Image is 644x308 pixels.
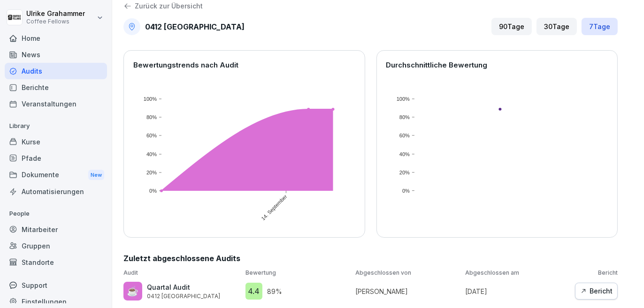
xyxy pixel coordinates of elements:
a: DokumenteNew [5,166,107,184]
text: 80% [399,114,409,120]
a: Veranstaltungen [5,96,107,112]
p: [DATE] [465,286,570,296]
p: Bericht [575,269,618,277]
p: 89 % [267,286,282,296]
p: [PERSON_NAME] [355,286,460,296]
text: 80% [146,114,157,120]
p: ☕ [127,284,139,298]
a: Pfade [5,150,107,166]
p: Audit [123,269,241,277]
p: 0412 [GEOGRAPHIC_DATA] [147,292,220,300]
p: Abgeschlossen am [465,269,570,277]
a: Automatisierungen [5,183,107,200]
text: 100% [144,96,157,102]
div: 90 Tage [491,18,532,35]
div: 30 Tage [537,18,577,35]
text: 100% [396,96,409,102]
p: Durchschnittliche Bewertung [386,60,608,71]
div: New [88,170,104,180]
text: 60% [399,133,409,138]
text: 14. September [260,193,288,221]
a: Gruppen [5,238,107,254]
text: 0% [402,188,410,194]
button: Bericht [575,283,618,300]
a: Audits [5,63,107,79]
p: Bewertungstrends nach Audit [133,60,355,71]
p: Quartal Audit [147,282,220,292]
a: Mitarbeiter [5,221,107,238]
div: 7 Tage [582,18,618,35]
div: 4.4 [245,283,262,300]
a: Zurück zur Übersicht [123,2,618,10]
h2: 0412 [GEOGRAPHIC_DATA] [145,21,245,32]
a: Standorte [5,254,107,270]
p: People [5,206,107,221]
text: 0% [149,188,157,194]
p: Ulrike Grahammer [26,10,85,18]
h2: Zuletzt abgeschlossene Audits [123,253,618,264]
a: Home [5,30,107,46]
text: 20% [399,170,409,175]
p: Abgeschlossen von [355,269,460,277]
text: 20% [146,170,157,175]
a: News [5,46,107,63]
p: Bewertung [245,269,351,277]
div: Dokumente [5,166,107,184]
p: Library [5,119,107,134]
p: Coffee Fellows [26,18,85,25]
text: 40% [399,151,409,157]
div: Support [5,277,107,293]
text: 40% [146,151,157,157]
a: Berichte [5,79,107,96]
div: Bericht [580,286,613,296]
text: 60% [146,133,157,138]
a: Kurse [5,134,107,150]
